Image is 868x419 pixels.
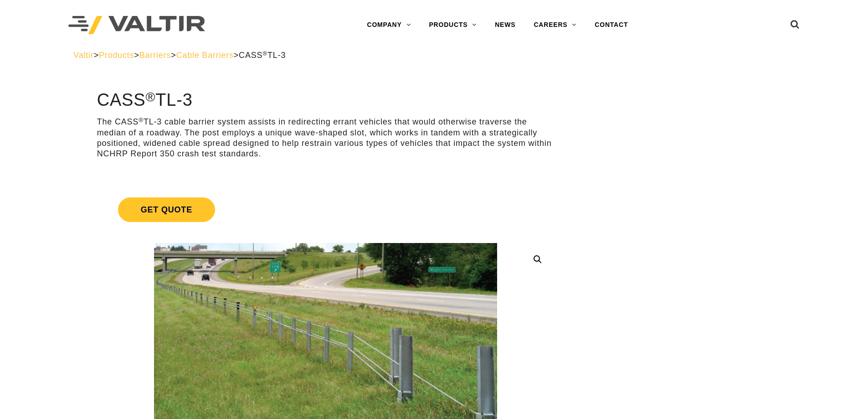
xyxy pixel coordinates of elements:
[99,51,134,60] a: Products
[97,91,554,110] h1: CASS TL-3
[73,50,795,61] div: > > > >
[139,117,144,124] sup: ®
[145,89,155,104] sup: ®
[486,16,524,34] a: NEWS
[73,51,93,60] a: Valtir
[139,51,171,60] a: Barriers
[262,50,267,57] sup: ®
[586,16,637,34] a: CONTACT
[420,16,486,34] a: PRODUCTS
[118,197,215,222] span: Get Quote
[524,16,586,34] a: CAREERS
[176,51,234,60] a: Cable Barriers
[97,117,554,160] p: The CASS TL-3 cable barrier system assists in redirecting errant vehicles that would otherwise tr...
[358,16,420,34] a: COMPANY
[239,51,286,60] span: CASS TL-3
[97,186,554,233] a: Get Quote
[68,16,205,35] img: Valtir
